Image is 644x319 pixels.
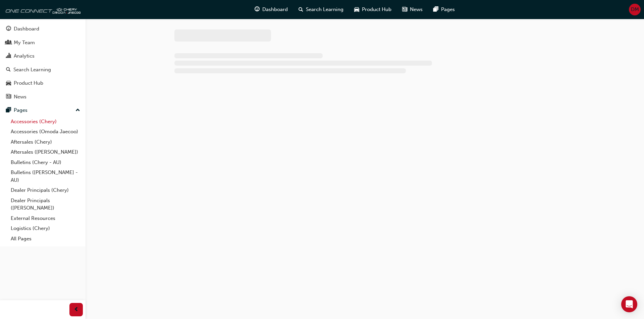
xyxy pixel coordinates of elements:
a: Accessories (Chery) [8,116,83,127]
span: Dashboard [262,6,288,13]
div: News [14,93,26,101]
a: My Team [3,36,83,49]
div: Pages [14,106,28,114]
a: Bulletins ([PERSON_NAME] - AU) [8,167,83,185]
a: Bulletins (Chery - AU) [8,157,83,168]
a: Search Learning [3,64,83,76]
a: Dashboard [3,23,83,35]
span: guage-icon [255,5,260,14]
a: Product Hub [3,77,83,89]
div: Open Intercom Messenger [621,296,637,312]
span: DM [631,6,639,13]
button: Pages [3,104,83,116]
a: news-iconNews [397,3,428,16]
a: search-iconSearch Learning [293,3,349,16]
span: search-icon [299,5,303,14]
img: oneconnect [3,3,80,16]
span: pages-icon [433,5,438,14]
button: DM [629,4,641,15]
div: Dashboard [14,25,39,33]
a: pages-iconPages [428,3,460,16]
span: Search Learning [306,6,343,13]
span: news-icon [6,94,11,100]
span: Product Hub [362,6,391,13]
a: All Pages [8,234,83,244]
span: people-icon [6,40,11,46]
a: News [3,91,83,103]
span: car-icon [354,5,359,14]
a: Logistics (Chery) [8,223,83,234]
div: My Team [14,39,35,47]
a: car-iconProduct Hub [349,3,397,16]
a: Dealer Principals (Chery) [8,185,83,195]
a: Dealer Principals ([PERSON_NAME]) [8,195,83,213]
span: Pages [441,6,455,13]
button: DashboardMy TeamAnalyticsSearch LearningProduct HubNews [3,21,83,104]
span: search-icon [6,67,11,73]
a: Accessories (Omoda Jaecoo) [8,127,83,137]
span: chart-icon [6,53,11,59]
span: pages-icon [6,107,11,113]
a: Aftersales ([PERSON_NAME]) [8,147,83,157]
a: Analytics [3,50,83,62]
div: Analytics [14,52,35,60]
span: prev-icon [74,306,79,314]
div: Search Learning [13,66,51,74]
a: Aftersales (Chery) [8,137,83,147]
a: External Resources [8,213,83,224]
span: guage-icon [6,26,11,32]
span: news-icon [402,5,407,14]
a: guage-iconDashboard [249,3,293,16]
span: car-icon [6,80,11,86]
div: Product Hub [14,79,43,87]
span: News [410,6,423,13]
span: up-icon [75,106,80,115]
